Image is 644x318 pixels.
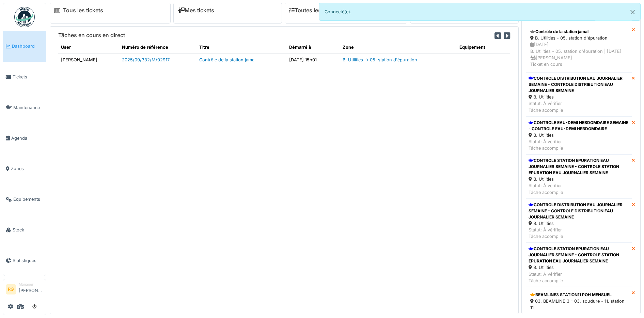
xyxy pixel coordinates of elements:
[530,292,627,298] div: BEAMLINE3 STATION11 POH MENSUEL
[11,135,43,141] span: Agenda
[3,62,46,92] a: Tickets
[199,57,255,62] a: Contrôle de la station jamal
[61,45,71,50] span: translation missing: fr.shared.user
[3,31,46,62] a: Dashboard
[529,176,629,182] div: B. Utilities
[197,41,286,54] th: Titre
[6,282,43,298] a: RG Manager[PERSON_NAME]
[13,257,43,264] span: Statistiques
[63,7,103,14] a: Tous les tickets
[3,215,46,245] a: Stock
[529,246,629,264] div: CONTROLE STATION EPURATION EAU JOURNALIER SEMAINE - CONTROLE STATION EPURATION EAU JOURNALIER SEM...
[343,57,417,62] a: B. Utilities -> 05. station d'épuration
[289,7,340,14] a: Toutes les tâches
[529,100,629,113] div: Statut: À vérifier Tâche accomplie
[13,74,43,80] span: Tickets
[286,41,340,54] th: Démarré à
[529,132,629,138] div: B. Utilities
[11,165,43,172] span: Zones
[529,120,629,132] div: CONTROLE EAU-DEMI HEBDOMDAIRE SEMAINE - CONTROLE EAU-DEMI HEBDOMDAIRE
[529,94,629,100] div: B. Utilities
[6,284,16,294] li: RG
[625,3,640,21] button: Close
[526,199,632,243] a: CONTROLE DISTRIBUTION EAU JOURNALIER SEMAINE - CONTROLE DISTRIBUTION EAU JOURNALIER SEMAINE B. Ut...
[122,57,170,62] a: 2025/09/332/M/02917
[340,41,456,54] th: Zone
[119,41,197,54] th: Numéro de référence
[13,227,43,233] span: Stock
[3,153,46,184] a: Zones
[3,245,46,276] a: Statistiques
[178,7,214,14] a: Mes tickets
[529,220,629,227] div: B. Utilities
[529,75,629,94] div: CONTROLE DISTRIBUTION EAU JOURNALIER SEMAINE - CONTROLE DISTRIBUTION EAU JOURNALIER SEMAINE
[526,154,632,199] a: CONTROLE STATION EPURATION EAU JOURNALIER SEMAINE - CONTROLE STATION EPURATION EAU JOURNALIER SEM...
[526,243,632,287] a: CONTROLE STATION EPURATION EAU JOURNALIER SEMAINE - CONTROLE STATION EPURATION EAU JOURNALIER SEM...
[529,138,629,151] div: Statut: À vérifier Tâche accomplie
[3,184,46,215] a: Équipements
[14,7,35,27] img: Badge_color-CXgf-gQk.svg
[19,282,43,287] div: Manager
[530,298,627,311] div: 03. BEAMLINE 3 - 03. soudure - 11. station 11
[319,3,641,21] div: Connecté(e).
[530,29,627,35] div: Contrôle de la station jamal
[19,282,43,297] li: [PERSON_NAME]
[530,35,627,41] div: B. Utilities - 05. station d'épuration
[529,271,629,284] div: Statut: À vérifier Tâche accomplie
[530,41,627,67] div: [DATE] B. Utilities - 05. station d'épuration | [DATE] [PERSON_NAME] Ticket en cours
[529,264,629,271] div: B. Utilities
[529,227,629,240] div: Statut: À vérifier Tâche accomplie
[3,123,46,153] a: Agenda
[3,92,46,123] a: Maintenance
[529,202,629,220] div: CONTROLE DISTRIBUTION EAU JOURNALIER SEMAINE - CONTROLE DISTRIBUTION EAU JOURNALIER SEMAINE
[526,24,632,72] a: Contrôle de la station jamal B. Utilities - 05. station d'épuration [DATE]B. Utilities - 05. stat...
[13,196,43,202] span: Équipements
[457,41,510,54] th: Équipement
[529,182,629,195] div: Statut: À vérifier Tâche accomplie
[58,32,125,39] h6: Tâches en cours en direct
[58,54,119,66] td: [PERSON_NAME]
[13,104,43,111] span: Maintenance
[526,117,632,155] a: CONTROLE EAU-DEMI HEBDOMDAIRE SEMAINE - CONTROLE EAU-DEMI HEBDOMDAIRE B. Utilities Statut: À véri...
[12,43,43,49] span: Dashboard
[526,72,632,117] a: CONTROLE DISTRIBUTION EAU JOURNALIER SEMAINE - CONTROLE DISTRIBUTION EAU JOURNALIER SEMAINE B. Ut...
[286,54,340,66] td: [DATE] 15h01
[529,157,629,176] div: CONTROLE STATION EPURATION EAU JOURNALIER SEMAINE - CONTROLE STATION EPURATION EAU JOURNALIER SEM...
